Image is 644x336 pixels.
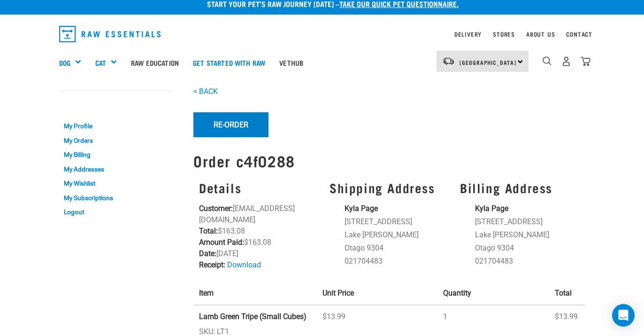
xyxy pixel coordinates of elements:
[124,44,186,81] a: Raw Education
[199,312,307,321] strong: Lamb Green Tripe (Small Cubes)
[193,175,324,277] div: [EMAIL_ADDRESS][DOMAIN_NAME] $163.08 $163.08 [DATE]
[345,256,449,267] li: 021704483
[437,282,549,305] th: Quantity
[454,32,482,36] a: Delivery
[272,44,310,81] a: Vethub
[317,282,437,305] th: Unit Price
[475,256,579,267] li: 021704483
[493,32,515,36] a: Stores
[581,56,590,66] img: home-icon@2x.png
[186,44,272,81] a: Get started with Raw
[330,180,449,195] h3: Shipping Address
[345,216,449,227] li: [STREET_ADDRESS]
[475,242,579,254] li: Otago 9304
[199,204,233,213] strong: Customer:
[59,191,172,205] a: My Subscriptions
[442,57,455,65] img: van-moving.png
[59,26,161,42] img: Raw Essentials Logo
[95,57,106,68] a: Cat
[339,1,459,6] a: take our quick pet questionnaire.
[59,176,172,191] a: My Wishlist
[345,242,449,254] li: Otago 9304
[526,32,555,36] a: About Us
[199,227,218,235] strong: Total:
[193,152,585,169] h1: Order c4f0288
[199,249,216,258] strong: Date:
[475,229,579,241] li: Lake [PERSON_NAME]
[52,22,592,46] nav: dropdown navigation
[199,238,244,247] strong: Amount Paid:
[345,204,378,213] strong: Kyla Page
[475,204,508,213] strong: Kyla Page
[475,216,579,227] li: [STREET_ADDRESS]
[59,57,70,68] a: Dog
[199,260,225,269] strong: Receipt:
[199,180,318,195] h3: Details
[59,133,172,148] a: My Orders
[59,148,172,162] a: My Billing
[193,87,218,96] a: < BACK
[193,112,268,137] button: Re-Order
[543,56,552,65] img: home-icon-1@2x.png
[227,260,261,269] a: Download
[345,229,449,241] li: Lake [PERSON_NAME]
[460,61,516,64] span: [GEOGRAPHIC_DATA]
[566,32,592,36] a: Contact
[561,56,571,66] img: user.png
[59,162,172,177] a: My Addresses
[612,304,635,327] div: Open Intercom Messenger
[59,101,105,105] a: My Account
[460,180,579,195] h3: Billing Address
[549,282,585,305] th: Total
[59,119,172,133] a: My Profile
[59,205,172,220] a: Logout
[193,282,317,305] th: Item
